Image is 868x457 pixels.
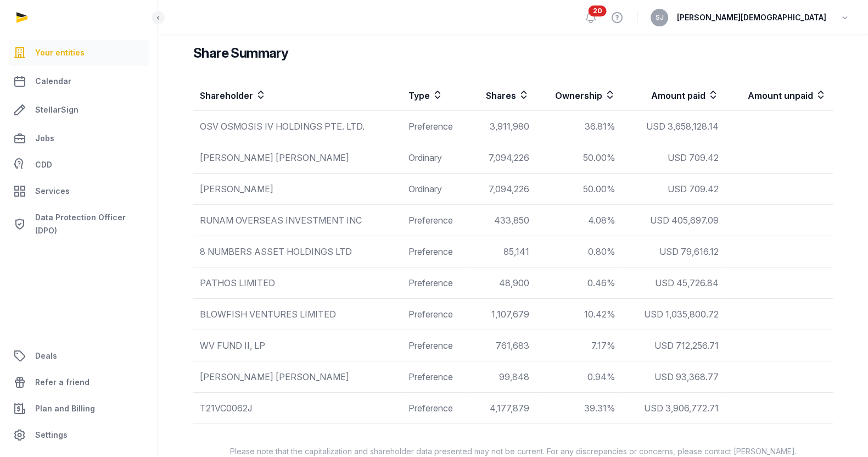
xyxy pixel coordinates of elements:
span: USD 709.42 [668,183,719,194]
th: Shares [469,80,536,111]
th: Amount unpaid [725,80,833,111]
td: 36.81% [536,111,622,142]
span: Services [35,185,70,198]
td: 0.94% [536,361,622,393]
td: 0.80% [536,236,622,267]
span: Data Protection Officer (DPO) [35,211,144,237]
div: [PERSON_NAME] [PERSON_NAME] [200,151,395,164]
span: [PERSON_NAME][DEMOGRAPHIC_DATA] [677,11,826,24]
td: 7,094,226 [469,142,536,174]
span: StellarSign [35,103,79,116]
a: Services [9,178,149,204]
td: 39.31% [536,393,622,424]
span: Your entities [35,46,85,59]
td: Preference [402,236,469,267]
button: SJ [651,9,668,26]
span: CDD [35,158,52,171]
td: 1,107,679 [469,299,536,330]
div: [PERSON_NAME] [200,182,395,196]
a: StellarSign [9,97,149,123]
span: USD 1,035,800.72 [644,309,719,320]
h3: Share Summary [193,44,833,62]
td: 7,094,226 [469,174,536,205]
td: 99,848 [469,361,536,393]
div: BLOWFISH VENTURES LIMITED [200,308,395,321]
td: 4,177,879 [469,393,536,424]
td: 4.08% [536,205,622,236]
td: 0.46% [536,267,622,299]
td: Preference [402,393,469,424]
span: USD 3,658,128.14 [646,121,719,132]
span: Calendar [35,75,71,88]
a: CDD [9,154,149,176]
td: 50.00% [536,142,622,174]
a: Data Protection Officer (DPO) [9,207,149,242]
p: Please note that the capitalization and shareholder data presented may not be current. For any di... [176,446,850,457]
td: 48,900 [469,267,536,299]
td: Ordinary [402,174,469,205]
div: [PERSON_NAME] [PERSON_NAME] [200,370,395,383]
th: Shareholder [193,80,402,111]
iframe: Chat Widget [671,330,868,457]
span: Plan and Billing [35,402,95,415]
td: 50.00% [536,174,622,205]
th: Amount paid [622,80,725,111]
td: 433,850 [469,205,536,236]
td: Ordinary [402,142,469,174]
td: 7.17% [536,330,622,361]
a: Deals [9,343,149,369]
td: Preference [402,111,469,142]
span: USD 3,906,772.71 [644,403,719,414]
span: SJ [656,14,664,21]
span: 20 [589,5,607,16]
span: Deals [35,349,57,363]
span: USD 405,697.09 [650,215,719,226]
td: Preference [402,205,469,236]
a: Settings [9,422,149,448]
span: Jobs [35,132,54,145]
span: USD 79,616.12 [659,246,719,257]
div: 8 NUMBERS ASSET HOLDINGS LTD [200,245,395,258]
span: USD 712,256.71 [654,340,719,351]
span: Refer a friend [35,376,89,389]
span: USD 93,368.77 [654,371,719,382]
th: Type [402,80,469,111]
td: 10.42% [536,299,622,330]
td: 85,141 [469,236,536,267]
th: Ownership [536,80,622,111]
div: PATHOS LIMITED [200,276,395,289]
a: Plan and Billing [9,395,149,422]
td: 761,683 [469,330,536,361]
span: USD 709.42 [668,152,719,163]
td: Preference [402,299,469,330]
a: Calendar [9,68,149,94]
div: WV FUND II, LP [200,339,395,352]
a: Jobs [9,125,149,152]
div: OSV OSMOSIS IV HOLDINGS PTE. LTD. [200,120,395,133]
td: Preference [402,330,469,361]
td: Preference [402,361,469,393]
a: Refer a friend [9,369,149,395]
td: Preference [402,267,469,299]
span: Settings [35,428,68,442]
span: USD 45,726.84 [655,277,719,288]
a: Your entities [9,40,149,66]
div: RUNAM OVERSEAS INVESTMENT INC [200,214,395,227]
div: T21VC0062J [200,402,395,415]
td: 3,911,980 [469,111,536,142]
